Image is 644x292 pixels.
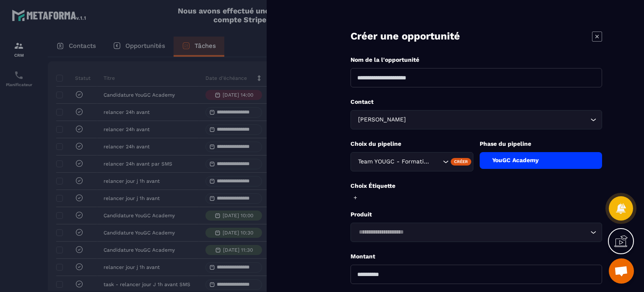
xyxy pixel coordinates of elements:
[609,258,634,284] a: Ouvrir le chat
[351,182,602,190] p: Choix Étiquette
[351,223,602,242] div: Search for option
[351,152,473,171] div: Search for option
[356,115,408,124] span: [PERSON_NAME]
[351,110,602,129] div: Search for option
[351,56,602,64] p: Nom de la l'opportunité
[351,253,602,260] p: Montant
[356,157,432,166] span: Team YOUGC - Formations
[351,210,602,218] p: Produit
[451,158,471,166] div: Créer
[408,115,588,124] input: Search for option
[351,29,460,43] p: Créer une opportunité
[356,228,588,237] input: Search for option
[480,140,602,148] p: Phase du pipeline
[351,98,602,106] p: Contact
[351,140,473,148] p: Choix du pipeline
[432,157,441,166] input: Search for option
